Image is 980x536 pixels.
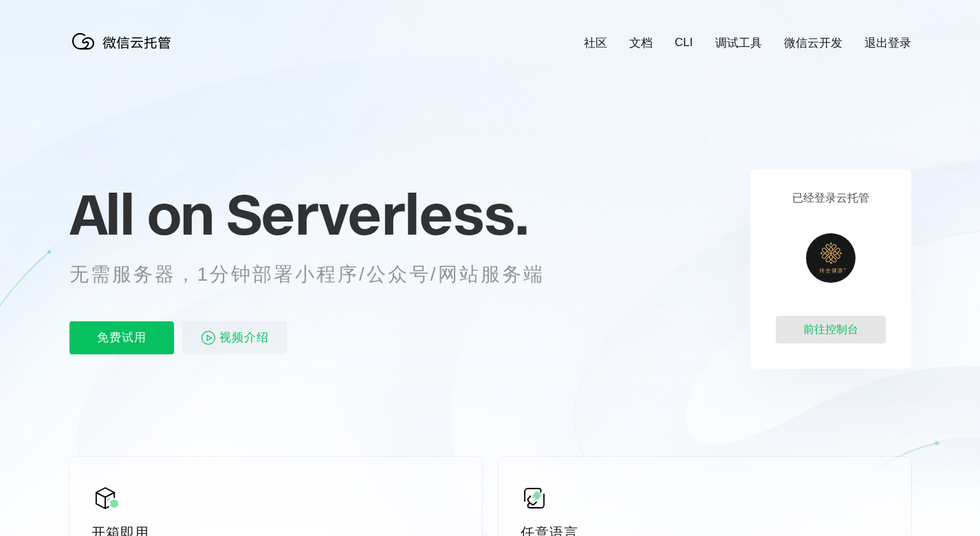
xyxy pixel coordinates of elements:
a: 调试工具 [715,35,762,51]
p: 免费试用 [69,321,174,354]
img: 微信云托管 [69,28,179,55]
span: Serverless. [226,180,528,248]
img: video_play.svg [200,330,217,346]
a: 微信云托管 [69,45,179,57]
p: 无需服务器，1分钟部署小程序/公众号/网站服务端 [69,261,570,288]
a: 文档 [629,35,653,51]
a: 退出登录 [864,35,911,51]
span: All on [69,180,213,248]
div: 前往控制台 [776,316,886,343]
p: 已经登录云托管 [792,191,869,206]
span: 视频介绍 [219,321,269,354]
a: 微信云开发 [784,35,842,51]
a: CLI [675,36,693,50]
a: 社区 [584,35,607,51]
